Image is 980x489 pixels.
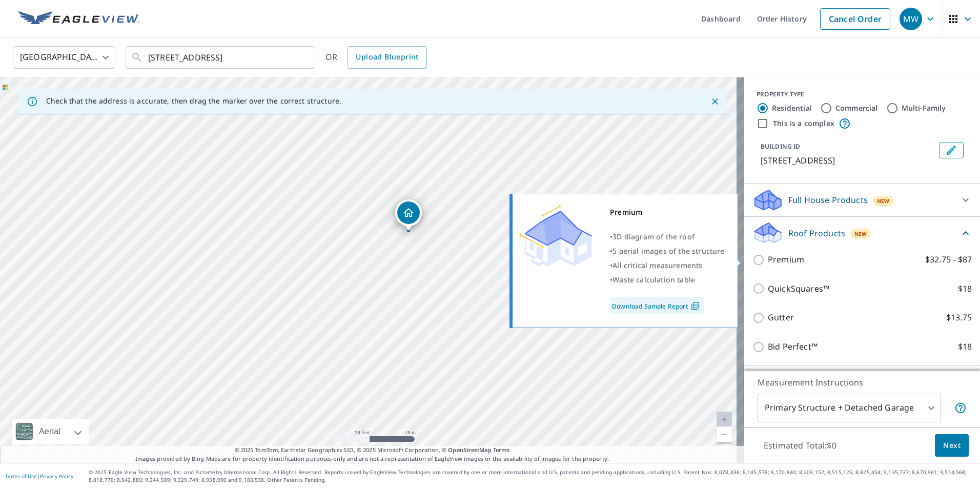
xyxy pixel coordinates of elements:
a: Download Sample Report [610,297,704,314]
div: Primary Structure + Detached Garage [758,394,941,422]
img: Premium [520,205,592,267]
div: • [610,273,725,287]
p: Full House Products [788,194,868,206]
p: QuickSquares™ [768,282,829,295]
p: $13.75 [946,311,972,324]
p: BUILDING ID [761,142,800,151]
button: Close [708,95,722,108]
button: Next [935,434,969,457]
div: Aerial [36,419,64,444]
p: Bid Perfect™ [768,340,818,353]
a: Upload Blueprint [348,46,426,69]
label: Commercial [835,103,878,113]
span: Your report will include the primary structure and a detached garage if one exists. [954,402,967,414]
p: $18 [958,340,972,353]
p: Premium [768,253,804,266]
div: Aerial [12,419,89,444]
a: Current Level 20, Zoom In Disabled [717,412,732,427]
p: $32.75 - $87 [925,253,972,266]
label: Multi-Family [902,103,946,113]
p: Check that the address is accurate, then drag the marker over the correct structure. [46,96,341,106]
div: Dropped pin, building 1, Residential property, 191 Clinton Ave Staten Island, NY 10301 [395,199,422,231]
p: Estimated Total: $0 [756,434,845,457]
div: [GEOGRAPHIC_DATA] [13,43,115,72]
span: Next [943,439,961,452]
p: $18 [958,282,972,295]
p: Measurement Instructions [758,376,967,389]
div: Full House ProductsNew [752,188,972,212]
span: 3D diagram of the roof [612,232,695,241]
div: Premium [610,205,725,219]
div: Roof ProductsNew [752,221,972,245]
p: [STREET_ADDRESS] [761,154,935,167]
a: OpenStreetMap [448,446,491,454]
div: • [610,258,725,273]
p: Roof Products [788,227,845,239]
a: Terms [493,446,510,454]
p: | [5,473,73,479]
label: Residential [772,103,812,113]
span: All critical measurements [612,260,702,270]
span: 5 aerial images of the structure [612,246,724,256]
a: Privacy Policy [40,473,73,480]
span: Waste calculation table [612,275,695,284]
span: New [877,197,890,205]
p: Gutter [768,311,794,324]
div: PROPERTY TYPE [757,90,968,99]
div: MW [900,8,922,30]
div: OR [325,46,427,69]
div: • [610,244,725,258]
button: Edit building 1 [939,142,964,158]
span: Upload Blueprint [356,51,418,64]
span: © 2025 TomTom, Earthstar Geographics SIO, © 2025 Microsoft Corporation, © [235,446,510,455]
a: Terms of Use [5,473,37,480]
label: This is a complex [773,118,834,129]
a: Cancel Order [820,8,890,30]
a: Current Level 20, Zoom Out [717,427,732,442]
img: EV Logo [18,11,139,27]
span: New [854,230,867,238]
input: Search by address or latitude-longitude [148,43,294,72]
p: © 2025 Eagle View Technologies, Inc. and Pictometry International Corp. All Rights Reserved. Repo... [89,468,975,484]
div: • [610,230,725,244]
img: Pdf Icon [688,301,702,311]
